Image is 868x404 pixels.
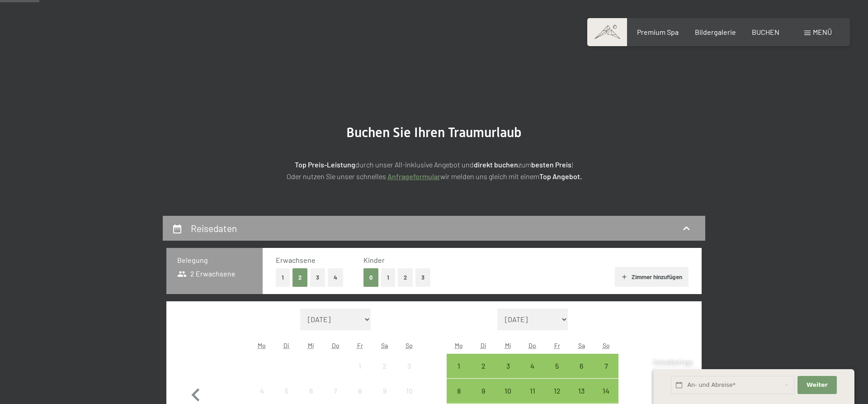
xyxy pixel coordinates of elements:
button: 2 [292,268,307,287]
div: Anreise möglich [569,354,594,378]
abbr: Donnerstag [332,342,340,349]
div: Thu Sep 11 2025 [520,379,545,403]
span: Kinder [363,256,385,264]
button: Weiter [797,376,836,394]
div: Sat Aug 02 2025 [373,354,397,378]
a: Anfrageformular [387,172,440,181]
div: Fri Aug 01 2025 [348,354,372,378]
div: Anreise möglich [471,379,495,403]
p: durch unser All-inklusive Angebot und zum ! Oder nutzen Sie unser schnelles wir melden uns gleich... [208,159,660,182]
abbr: Freitag [357,342,363,349]
div: Anreise möglich [447,379,471,403]
button: 1 [276,268,290,287]
div: Sat Sep 06 2025 [569,354,594,378]
a: Premium Spa [637,28,679,36]
div: Anreise möglich [447,354,471,378]
div: Wed Sep 10 2025 [495,379,520,403]
span: Buchen Sie Ihren Traumurlaub [346,124,522,140]
div: Anreise möglich [545,354,569,378]
div: Sun Sep 07 2025 [594,354,618,378]
div: Fri Sep 05 2025 [545,354,569,378]
div: Sun Aug 03 2025 [397,354,421,378]
div: Sat Aug 09 2025 [373,379,397,403]
div: Anreise möglich [569,379,594,403]
abbr: Montag [455,342,463,349]
div: Wed Aug 06 2025 [299,379,323,403]
span: Weiter [807,381,828,389]
div: 3 [398,362,420,385]
div: Fri Sep 12 2025 [545,379,569,403]
strong: direkt buchen [474,160,518,169]
abbr: Mittwoch [308,342,314,349]
div: Anreise nicht möglich [323,379,348,403]
button: 0 [363,268,378,287]
div: Sun Aug 10 2025 [397,379,421,403]
div: Anreise möglich [520,354,545,378]
strong: besten Preis [531,160,571,169]
div: Anreise möglich [545,379,569,403]
div: 4 [521,362,544,385]
abbr: Montag [258,342,266,349]
div: 1 [349,362,371,385]
abbr: Dienstag [283,342,289,349]
div: Tue Aug 05 2025 [274,379,298,403]
div: Anreise nicht möglich [373,379,397,403]
div: Anreise möglich [594,354,618,378]
div: 5 [546,362,568,385]
div: Anreise nicht möglich [348,354,372,378]
div: 2 [472,362,495,385]
span: 2 Erwachsene [177,269,236,279]
div: Tue Sep 09 2025 [471,379,495,403]
div: Anreise nicht möglich [397,354,421,378]
abbr: Mittwoch [505,342,511,349]
div: Anreise nicht möglich [299,379,323,403]
strong: Top Angebot. [539,172,582,181]
span: Menü [813,28,832,36]
span: Schnellanfrage [653,359,693,366]
div: 7 [595,362,618,385]
abbr: Donnerstag [528,342,536,349]
span: Erwachsene [276,256,316,264]
div: Anreise nicht möglich [274,379,298,403]
h2: Reisedaten [191,223,237,234]
div: 1 [448,362,470,385]
div: Anreise möglich [495,354,520,378]
abbr: Freitag [554,342,560,349]
div: 3 [496,362,519,385]
div: Anreise nicht möglich [397,379,421,403]
button: 3 [415,268,430,287]
abbr: Samstag [381,342,388,349]
div: Fri Aug 08 2025 [348,379,372,403]
div: Anreise möglich [495,379,520,403]
button: 1 [381,268,395,287]
button: Zimmer hinzufügen [615,267,689,287]
button: 4 [328,268,343,287]
abbr: Dienstag [481,342,486,349]
div: Anreise nicht möglich [373,354,397,378]
a: BUCHEN [752,28,779,36]
div: Mon Sep 01 2025 [447,354,471,378]
strong: Top Preis-Leistung [295,160,355,169]
button: 3 [310,268,325,287]
div: 2 [373,362,396,385]
a: Bildergalerie [695,28,736,36]
div: Thu Sep 04 2025 [520,354,545,378]
div: Anreise nicht möglich [250,379,274,403]
div: Mon Sep 08 2025 [447,379,471,403]
div: Anreise nicht möglich [348,379,372,403]
div: Anreise möglich [594,379,618,403]
div: Tue Sep 02 2025 [471,354,495,378]
abbr: Samstag [578,342,585,349]
div: Sat Sep 13 2025 [569,379,594,403]
div: Thu Aug 07 2025 [323,379,348,403]
div: Anreise möglich [520,379,545,403]
abbr: Sonntag [406,342,413,349]
h3: Belegung [177,255,252,265]
div: Wed Sep 03 2025 [495,354,520,378]
div: 6 [570,362,593,385]
div: Mon Aug 04 2025 [250,379,274,403]
div: Sun Sep 14 2025 [594,379,618,403]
